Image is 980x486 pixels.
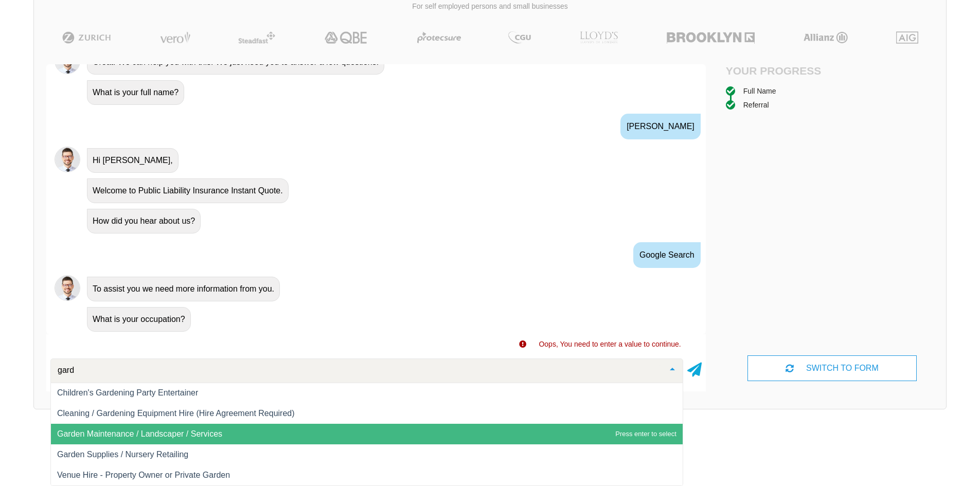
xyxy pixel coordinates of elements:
p: For self employed persons and small businesses [42,2,938,12]
div: What is your full name? [87,80,184,105]
span: Venue Hire - Property Owner or Private Garden [57,471,230,479]
span: Garden Supplies / Nursery Retailing [57,450,188,459]
span: Garden Maintenance / Landscaper / Services [57,429,222,438]
span: Oops, You need to enter a value to continue. [539,340,681,348]
img: AIG | Public Liability Insurance [892,31,922,44]
img: Brooklyn | Public Liability Insurance [663,31,759,44]
div: Hi [PERSON_NAME], [87,148,179,173]
img: Chatbot | PLI [55,275,80,301]
div: SWITCH TO FORM [747,355,916,381]
img: LLOYD's | Public Liability Insurance [574,31,623,44]
div: Welcome to Public Liability Insurance Instant Quote. [87,178,289,203]
img: Zurich | Public Liability Insurance [58,31,116,44]
img: Chatbot | PLI [55,147,80,172]
div: To assist you we need more information from you. [87,277,280,301]
img: CGU | Public Liability Insurance [504,31,535,44]
input: Search or select your occupation [55,365,662,375]
h4: Your Progress [726,64,832,77]
div: How did you hear about us? [87,209,201,233]
span: Children's Gardening Party Entertainer [57,388,198,397]
img: Allianz | Public Liability Insurance [798,31,853,44]
div: Referral [743,99,769,111]
img: Protecsure | Public Liability Insurance [413,31,465,44]
span: Cleaning / Gardening Equipment Hire (Hire Agreement Required) [57,409,295,418]
div: [PERSON_NAME] [620,114,701,139]
img: QBE | Public Liability Insurance [318,31,374,44]
div: What is your occupation? [87,307,191,332]
div: Full Name [743,85,776,97]
div: Google Search [633,242,701,268]
img: Vero | Public Liability Insurance [155,31,195,44]
img: Steadfast | Public Liability Insurance [234,31,279,44]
